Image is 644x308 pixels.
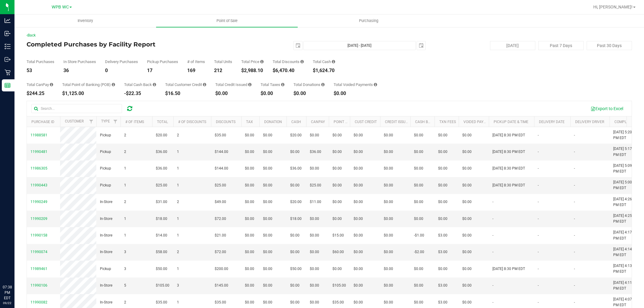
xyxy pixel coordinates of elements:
[574,183,575,188] span: -
[156,199,167,205] span: $31.00
[310,266,319,272] span: $0.00
[310,149,321,155] span: $36.00
[215,216,226,222] span: $72.00
[245,266,254,272] span: $0.00
[463,120,493,124] a: Voided Payment
[30,200,47,204] span: 11990249
[291,120,301,124] a: Cash
[587,41,632,50] button: Past 30 Days
[492,216,493,222] span: -
[215,166,228,171] span: $144.00
[290,166,302,171] span: $36.00
[241,68,264,73] div: $2,988.10
[438,132,447,138] span: $0.00
[462,199,472,205] span: $0.00
[293,91,325,96] div: $0.00
[354,283,363,288] span: $0.00
[273,60,304,64] div: Total Discounts
[613,129,636,141] span: [DATE] 5:20 PM EDT
[124,83,156,87] div: Total Cash Back
[462,166,472,171] span: $0.00
[30,233,47,237] span: 11990158
[241,60,264,64] div: Total Price
[354,249,363,255] span: $0.00
[290,149,300,155] span: $0.00
[30,267,47,271] span: 11989461
[332,60,335,64] i: Sum of the successful, non-voided cash payment transactions for all purchases in the date range. ...
[492,132,525,138] span: [DATE] 8:30 PM EDT
[5,43,11,49] inline-svg: Inventory
[50,83,53,87] i: Sum of the successful, non-voided CanPay payment transactions for all purchases in the date range.
[156,149,167,155] span: $36.00
[208,18,246,24] span: Point of Sale
[538,41,584,50] button: Past 7 Days
[384,183,393,188] span: $0.00
[156,14,298,27] a: Point of Sale
[614,120,640,124] a: Completed At
[384,283,393,288] span: $0.00
[215,83,252,87] div: Total Credit Issued
[310,233,319,238] span: $0.00
[27,83,53,87] div: Total CanPay
[538,233,539,238] span: -
[354,166,363,171] span: $0.00
[334,83,377,87] div: Total Voided Payments
[124,216,126,222] span: 1
[290,183,300,188] span: $0.00
[354,266,363,272] span: $0.00
[261,83,284,87] div: Total Taxes
[313,60,335,64] div: Total Cash
[414,283,423,288] span: $0.00
[321,83,325,87] i: Sum of all round-up-to-next-dollar total price adjustments for all purchases in the date range.
[354,183,363,188] span: $0.00
[332,233,344,238] span: $15.00
[147,60,178,64] div: Pickup Purchases
[177,166,179,171] span: 1
[384,216,393,222] span: $0.00
[273,68,304,73] div: $6,470.40
[462,249,472,255] span: $0.00
[332,283,346,288] span: $105.00
[156,249,167,255] span: $58.00
[100,166,111,171] span: Pickup
[462,266,472,272] span: $0.00
[538,183,539,188] span: -
[245,149,254,155] span: $0.00
[100,132,111,138] span: Pickup
[574,199,575,205] span: -
[613,230,636,241] span: [DATE] 4:17 PM EDT
[124,149,126,155] span: 2
[157,120,168,124] a: Total
[63,68,96,73] div: 36
[177,216,179,222] span: 1
[334,91,377,96] div: $0.00
[438,166,447,171] span: $0.00
[354,199,363,205] span: $0.00
[414,166,423,171] span: $0.00
[332,166,342,171] span: $0.00
[290,216,302,222] span: $18.00
[574,166,575,171] span: -
[290,266,302,272] span: $50.00
[414,199,423,205] span: $0.00
[438,199,447,205] span: $0.00
[538,283,539,288] span: -
[438,283,447,288] span: $3.00
[215,233,226,238] span: $21.00
[310,166,319,171] span: $0.00
[293,83,325,87] div: Total Donations
[575,120,604,124] a: Delivery Driver
[260,60,264,64] i: Sum of the total prices of all purchases in the date range.
[30,217,47,221] span: 11990209
[414,249,424,255] span: -$2.00
[245,183,254,188] span: $0.00
[574,249,575,255] span: -
[177,149,179,155] span: 1
[310,183,321,188] span: $25.00
[310,216,319,222] span: $0.00
[263,166,272,171] span: $0.00
[124,132,126,138] span: 2
[215,266,228,272] span: $200.00
[215,183,226,188] span: $25.00
[177,183,179,188] span: 1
